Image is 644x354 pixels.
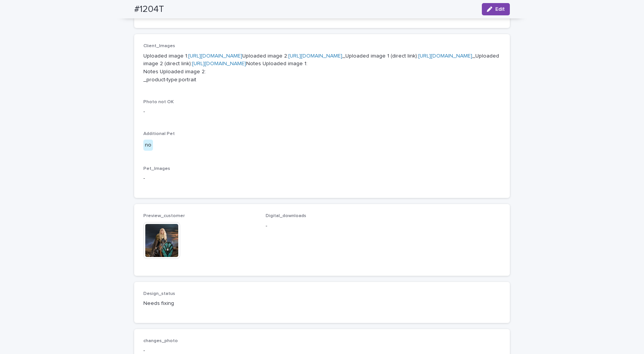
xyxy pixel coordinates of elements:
span: Photo not OK [143,100,174,104]
p: Needs fixing [143,300,256,308]
button: Edit [482,3,510,15]
p: Uploaded image 1: Uploaded image 2: _Uploaded image 1 (direct link): _Uploaded image 2 (direct li... [143,52,501,84]
span: Edit [495,7,505,12]
span: Pet_Images [143,166,170,171]
span: Additional Pet [143,132,175,136]
a: [URL][DOMAIN_NAME] [192,61,246,66]
h2: #1204T [134,4,164,15]
span: Design_status [143,291,175,296]
span: changes_photo [143,339,178,343]
p: - [266,222,379,230]
a: [URL][DOMAIN_NAME] [188,53,242,59]
a: [URL][DOMAIN_NAME] [288,53,342,59]
a: [URL][DOMAIN_NAME] [418,53,472,59]
span: Digital_downloads [266,214,306,218]
p: - [143,108,501,116]
p: - [143,175,501,183]
div: no [143,140,153,151]
span: Preview_customer [143,214,185,218]
span: Client_Images [143,44,175,48]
